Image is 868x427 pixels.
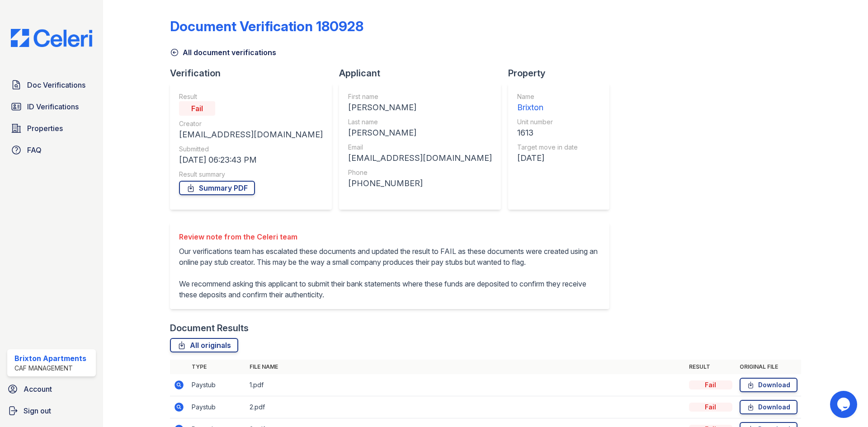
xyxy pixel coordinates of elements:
div: [DATE] 06:23:43 PM [179,154,323,166]
img: CE_Logo_Blue-a8612792a0a2168367f1c8372b55b34899dd931a85d93a1a3d3e32e68fde9ad4.png [4,29,99,47]
th: Result [685,360,736,374]
div: Document Results [170,322,249,334]
a: Summary PDF [179,181,255,195]
div: First name [348,92,492,101]
span: FAQ [27,145,42,155]
div: Last name [348,117,492,127]
div: Creator [179,119,323,128]
div: Unit number [517,117,578,127]
div: [PERSON_NAME] [348,127,492,139]
span: ID Verifications [27,101,79,112]
th: Type [188,360,246,374]
div: Applicant [339,67,508,80]
div: [EMAIL_ADDRESS][DOMAIN_NAME] [348,152,492,164]
div: Result [179,92,323,101]
span: Sign out [24,405,51,416]
div: Property [508,67,617,80]
p: Our verifications team has escalated these documents and updated the result to FAIL as these docu... [179,246,600,300]
a: Account [4,380,99,398]
a: Download [740,378,797,392]
div: [PERSON_NAME] [348,101,492,114]
div: Brixton [517,101,578,114]
div: Brixton Apartments [14,353,86,364]
span: Doc Verifications [27,80,85,90]
a: Download [740,400,797,414]
a: All document verifications [170,47,276,58]
td: Paystub [188,374,246,396]
div: Phone [348,168,492,177]
div: CAF Management [14,364,86,373]
div: Submitted [179,145,323,154]
a: Sign out [4,402,99,420]
div: Result summary [179,170,323,179]
iframe: chat widget [830,391,859,418]
span: Properties [27,123,63,134]
div: Name [517,92,578,101]
a: FAQ [7,141,96,159]
div: Fail [689,403,732,412]
div: [EMAIL_ADDRESS][DOMAIN_NAME] [179,128,323,141]
div: [DATE] [517,152,578,164]
th: File name [246,360,685,374]
td: Paystub [188,396,246,418]
div: [PHONE_NUMBER] [348,177,492,190]
a: Properties [7,119,96,137]
div: Verification [170,67,339,80]
th: Original file [736,360,801,374]
div: Target move in date [517,143,578,152]
div: Review note from the Celeri team [179,231,600,242]
div: Fail [179,101,215,116]
a: Doc Verifications [7,76,96,94]
td: 1.pdf [246,374,685,396]
div: Document Verification 180928 [170,18,363,34]
a: Name Brixton [517,92,578,114]
div: Fail [689,380,732,389]
span: Account [24,384,52,394]
a: ID Verifications [7,98,96,116]
div: 1613 [517,127,578,139]
div: Email [348,143,492,152]
a: All originals [170,338,238,352]
td: 2.pdf [246,396,685,418]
